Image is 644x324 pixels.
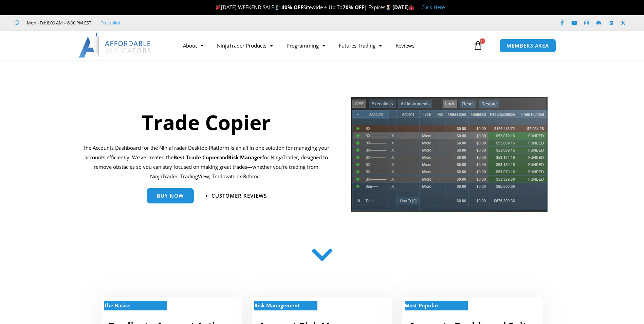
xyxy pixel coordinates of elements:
[254,302,300,309] strong: Risk Management
[392,4,415,11] strong: [DATE]
[405,302,439,309] strong: Most Popular
[216,5,221,10] img: 🎉
[386,5,391,10] img: ⌛
[281,4,303,11] strong: 40% OFF
[211,193,267,198] span: Customer Reviews
[206,193,267,198] a: Customer Reviews
[83,108,330,137] h1: Trade Copier
[176,38,210,53] a: About
[421,4,445,11] a: Click Here
[79,33,152,58] img: LogoAI | Affordable Indicators – NinjaTrader
[25,19,91,27] span: Mon - Fri: 8:00 AM – 6:00 PM EST
[332,38,389,53] a: Futures Trading
[104,302,130,309] strong: The Basics
[101,19,121,27] a: Trustpilot
[343,4,364,11] strong: 70% OFF
[147,188,194,203] a: Buy Now
[389,38,421,53] a: Reviews
[214,4,392,11] span: [DATE] WEEKEND SALE Sitewide + Up To | Expires
[83,143,330,181] p: The Accounts Dashboard for the NinjaTrader Desktop Platform is an all in one solution for managin...
[176,38,472,53] nav: Menu
[210,38,280,53] a: NinjaTrader Products
[463,36,493,55] a: 0
[409,5,414,10] img: 🏭
[280,38,332,53] a: Programming
[173,154,219,161] b: Best Trade Copier
[350,96,548,217] img: tradecopier | Affordable Indicators – NinjaTrader
[480,38,485,44] span: 0
[157,193,184,198] span: Buy Now
[507,43,549,48] span: MEMBERS AREA
[274,5,279,10] img: 🏌️‍♂️
[499,39,556,53] a: MEMBERS AREA
[228,154,262,161] strong: Risk Manager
